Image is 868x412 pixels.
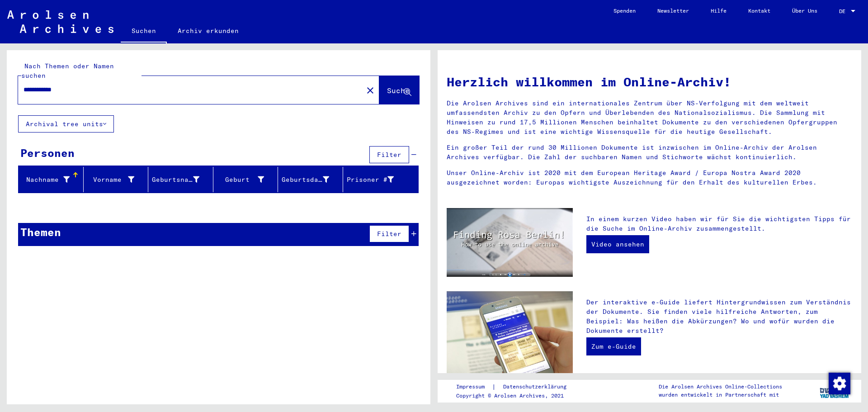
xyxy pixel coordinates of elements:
mat-label: Nach Themen oder Namen suchen [21,62,114,80]
p: Ein großer Teil der rund 30 Millionen Dokumente ist inzwischen im Online-Archiv der Arolsen Archi... [447,143,852,162]
span: Suche [387,86,410,95]
span: Filter [377,230,401,238]
div: Nachname [22,172,83,187]
img: video.jpg [447,208,573,277]
p: Die Arolsen Archives sind ein internationales Zentrum über NS-Verfolgung mit dem weltweit umfasse... [447,99,852,137]
div: Geburtsname [152,172,213,187]
p: Die Arolsen Archives Online-Collections [659,383,782,391]
div: Vorname [87,175,135,185]
div: Geburtsdatum [282,175,329,185]
span: Filter [377,151,401,159]
mat-header-cell: Nachname [19,167,84,192]
div: Nachname [22,175,70,185]
div: Prisoner # [347,175,394,185]
p: Copyright © Arolsen Archives, 2021 [456,392,577,400]
img: yv_logo.png [818,379,852,402]
button: Archival tree units [18,115,114,133]
button: Suche [379,76,419,104]
a: Video ansehen [586,235,649,253]
p: In einem kurzen Video haben wir für Sie die wichtigsten Tipps für die Suche im Online-Archiv zusa... [586,214,852,233]
div: Prisoner # [347,172,408,187]
mat-header-cell: Prisoner # [343,167,419,192]
p: Der interaktive e-Guide liefert Hintergrundwissen zum Verständnis der Dokumente. Sie finden viele... [586,298,852,336]
button: Filter [369,225,409,242]
button: Filter [369,146,409,163]
a: Zum e-Guide [586,337,641,355]
img: Zustimmung ändern [829,373,850,394]
a: Datenschutzerklärung [496,382,577,392]
div: Geburtsdatum [282,172,343,187]
div: Geburtsname [152,175,199,185]
mat-header-cell: Geburt‏ [213,167,278,192]
span: DE [839,8,849,14]
img: Arolsen_neg.svg [7,10,113,33]
div: Geburt‏ [217,172,278,187]
a: Suchen [121,20,167,43]
p: wurden entwickelt in Partnerschaft mit [659,391,782,399]
a: Impressum [456,382,492,392]
div: Personen [20,145,75,161]
img: eguide.jpg [447,291,573,375]
h1: Herzlich willkommen im Online-Archiv! [447,72,852,91]
div: Themen [20,224,61,240]
div: | [456,382,577,392]
mat-header-cell: Geburtsdatum [278,167,343,192]
button: Clear [361,81,379,99]
mat-header-cell: Vorname [84,167,149,192]
div: Zustimmung ändern [828,372,850,394]
a: Archiv erkunden [167,20,250,42]
p: Unser Online-Archiv ist 2020 mit dem European Heritage Award / Europa Nostra Award 2020 ausgezeic... [447,168,852,187]
mat-icon: close [365,85,376,96]
div: Geburt‏ [217,175,264,185]
mat-header-cell: Geburtsname [148,167,213,192]
div: Vorname [87,172,148,187]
